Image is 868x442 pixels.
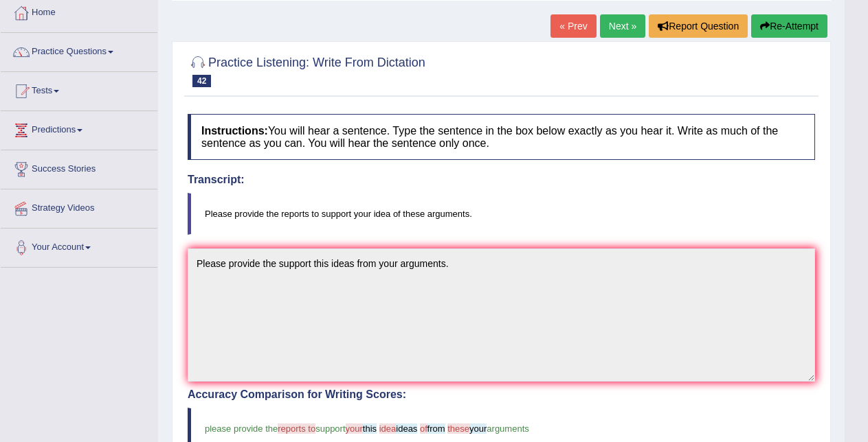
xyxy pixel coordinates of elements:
[201,125,268,137] b: Instructions:
[188,114,815,160] h4: You will hear a sentence. Type the sentence in the box below exactly as you hear it. Write as muc...
[420,423,427,434] span: of
[396,423,417,434] span: ideas
[315,423,345,434] span: support
[188,174,815,186] h4: Transcript:
[188,388,815,401] h4: Accuracy Comparison for Writing Scores:
[205,423,278,434] span: please provide the
[379,423,397,434] span: idea
[346,423,363,434] span: your
[363,423,377,434] span: this
[1,111,157,146] a: Predictions
[487,423,528,434] span: arguments
[1,150,157,185] a: Success Stories
[427,423,445,434] span: from
[550,14,596,38] a: « Prev
[1,189,157,224] a: Strategy Videos
[751,14,827,38] button: Re-Attempt
[188,193,815,235] blockquote: Please provide the reports to support your idea of these arguments.
[1,229,157,263] a: Your Account
[649,14,748,38] button: Report Question
[1,72,157,106] a: Tests
[469,423,487,434] span: your
[278,423,315,434] span: reports to
[447,423,469,434] span: these
[192,75,211,87] span: 42
[600,14,645,38] a: Next »
[188,53,425,87] h2: Practice Listening: Write From Dictation
[1,33,157,67] a: Practice Questions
